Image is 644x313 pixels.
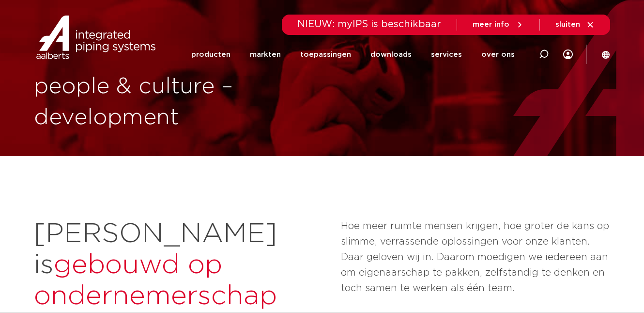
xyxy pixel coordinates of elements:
[34,218,331,312] h2: [PERSON_NAME] is
[34,71,317,133] h1: people & culture – development
[341,218,610,296] p: Hoe meer ruimte mensen krijgen, hoe groter de kans op slimme, verrassende oplossingen voor onze k...
[191,36,230,73] a: producten
[481,36,515,73] a: over ons
[250,36,281,73] a: markten
[370,36,412,73] a: downloads
[300,36,351,73] a: toepassingen
[473,20,524,29] a: meer info
[34,251,277,310] span: gebouwd op ondernemerschap
[473,21,509,28] span: meer info
[431,36,462,73] a: services
[555,20,595,29] a: sluiten
[297,19,441,29] span: NIEUW: myIPS is beschikbaar
[191,36,515,73] nav: Menu
[555,21,580,28] span: sluiten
